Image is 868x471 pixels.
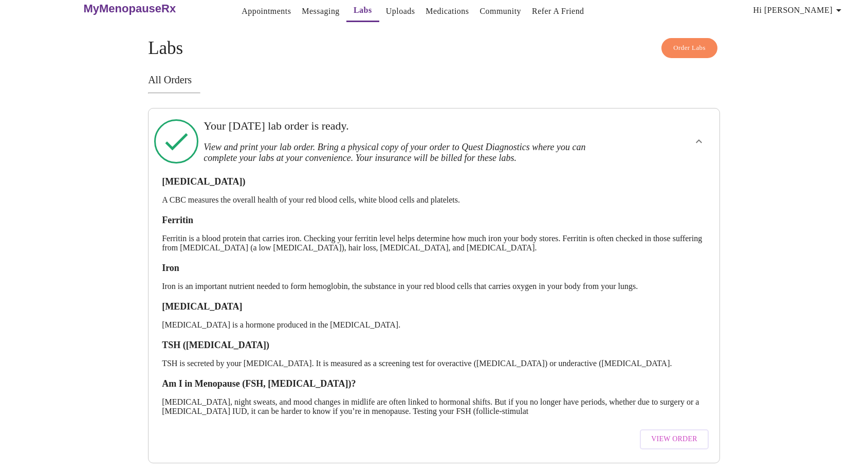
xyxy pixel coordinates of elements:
[162,195,706,205] p: A CBC measures the overall health of your red blood cells, white blood cells and platelets.
[354,3,372,17] a: Labs
[148,74,720,86] h3: All Orders
[479,4,521,19] a: Community
[640,429,709,449] button: View Order
[148,38,720,59] h4: Labs
[162,340,706,351] h3: TSH ([MEDICAL_DATA])
[475,1,525,22] button: Community
[162,397,706,416] p: [MEDICAL_DATA], night sweats, and mood changes in midlife are often linked to hormonal shifts. Bu...
[162,320,706,330] p: [MEDICAL_DATA] is a hormone produced in the [MEDICAL_DATA].
[687,129,711,154] button: show more
[532,4,584,19] a: Refer a Friend
[661,38,717,58] button: Order Labs
[162,234,706,252] p: Ferritin is a blood protein that carries iron. Checking your ferritin level helps determine how m...
[162,301,706,312] h3: [MEDICAL_DATA]
[637,424,711,455] a: View Order
[204,142,609,164] h3: View and print your lab order. Bring a physical copy of your order to Quest Diagnostics where you...
[162,215,706,226] h3: Ferritin
[673,42,706,54] span: Order Labs
[386,4,415,19] a: Uploads
[204,119,609,133] h3: Your [DATE] lab order is ready.
[651,433,697,446] span: View Order
[421,1,473,22] button: Medications
[382,1,419,22] button: Uploads
[302,4,339,19] a: Messaging
[237,1,295,22] button: Appointments
[528,1,588,22] button: Refer a Friend
[242,4,291,19] a: Appointments
[83,2,176,15] h3: MyMenopauseRx
[298,1,343,22] button: Messaging
[426,4,469,19] a: Medications
[753,3,845,17] span: Hi [PERSON_NAME]
[162,263,706,274] h3: Iron
[162,176,706,187] h3: [MEDICAL_DATA])
[162,282,706,291] p: Iron is an important nutrient needed to form hemoglobin, the substance in your red blood cells th...
[162,378,706,389] h3: Am I in Menopause (FSH, [MEDICAL_DATA])?
[162,359,706,368] p: TSH is secreted by your [MEDICAL_DATA]. It is measured as a screening test for overactive ([MEDIC...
